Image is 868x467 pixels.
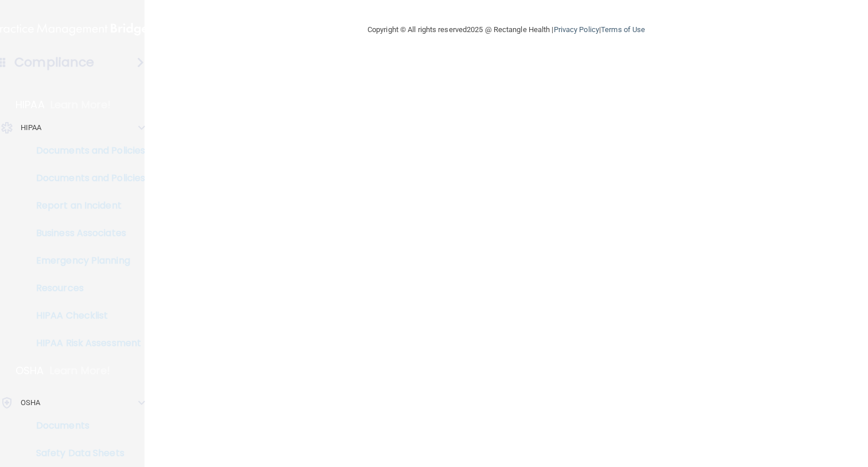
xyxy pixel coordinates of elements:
p: Learn More! [50,364,111,378]
a: Privacy Policy [554,25,599,34]
p: Emergency Planning [7,255,164,266]
a: Terms of Use [601,25,645,34]
p: Safety Data Sheets [7,448,164,459]
p: Business Associates [7,227,164,239]
p: HIPAA Checklist [7,310,164,321]
div: Copyright © All rights reserved 2025 @ Rectangle Health | | [297,11,715,48]
p: Documents [7,420,164,431]
p: Learn More! [50,98,111,112]
p: Report an Incident [7,200,164,211]
p: Resources [7,282,164,294]
p: HIPAA [21,121,42,135]
h4: Compliance [14,54,94,70]
p: OSHA [21,396,40,410]
p: OSHA [15,364,44,378]
p: Documents and Policies [7,172,164,184]
p: HIPAA [15,98,45,112]
p: HIPAA Risk Assessment [7,338,164,349]
p: Documents and Policies [7,145,164,156]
